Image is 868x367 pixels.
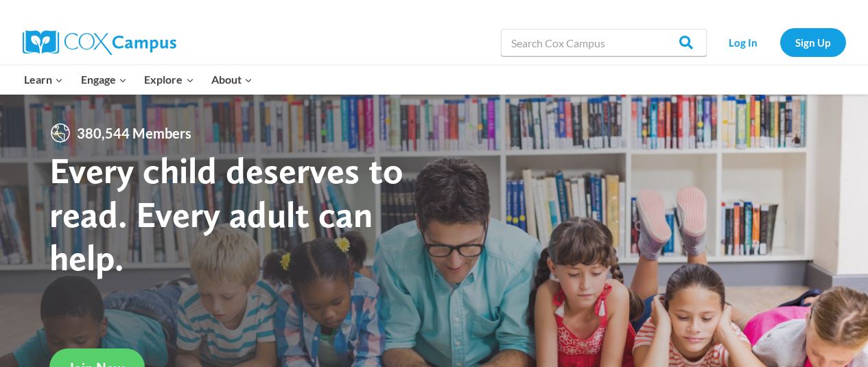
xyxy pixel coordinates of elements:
[144,71,193,88] span: Explore
[16,65,261,94] nav: Primary Navigation
[211,71,253,88] span: About
[780,28,846,56] a: Sign Up
[714,28,773,56] a: Log In
[714,28,846,56] nav: Secondary Navigation
[49,148,403,279] strong: Every child deserves to read. Every adult can help.
[24,71,63,88] span: Learn
[71,122,197,144] span: 380,544 Members
[501,29,707,56] input: Search Cox Campus
[81,71,127,88] span: Engage
[23,30,176,55] img: Cox Campus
